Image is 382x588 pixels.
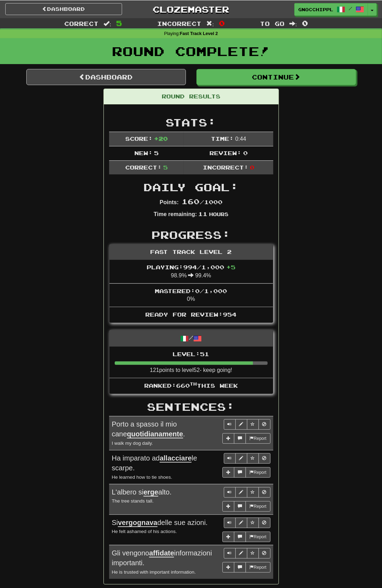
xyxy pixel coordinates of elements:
span: 0 : 44 [235,136,246,141]
li: 121 points to level 52 - keep going! [109,346,273,378]
div: Sentence controls [224,453,270,463]
a: gnocchippl / [294,3,368,15]
span: Gli vengono informazioni importanti. [112,549,212,567]
div: More sentence controls [222,531,270,542]
span: : [103,20,111,26]
span: / [349,6,352,11]
small: He learned how to tie shoes. [112,474,172,479]
div: Sentence controls [224,419,270,429]
button: Report [246,531,270,542]
span: Ha imparato ad le scarpe. [112,454,197,472]
button: Toggle ignore [259,419,270,429]
button: Toggle favorite [247,453,259,463]
strong: Points: [160,199,179,205]
span: Time: [211,135,234,141]
button: Play sentence audio [224,487,236,497]
button: Add sentence to collection [222,501,234,511]
strong: Time remaining: [154,211,197,217]
span: Incorrect [157,20,201,27]
button: Report [246,501,270,511]
a: Clozemaster [133,3,249,15]
button: Report [246,562,270,572]
u: allacciare [160,454,192,462]
small: The tree stands tall. [112,498,154,503]
div: More sentence controls [222,501,270,511]
span: Correct: [125,164,162,170]
span: 160 [182,197,200,205]
span: Porto a spasso il mio cane . [112,420,185,438]
button: Play sentence audio [224,453,236,463]
button: Toggle ignore [259,487,270,497]
button: Play sentence audio [224,419,236,429]
span: Si delle sue azioni. [112,518,208,527]
span: Ranked: 660 this week [144,382,238,388]
li: 0% [109,283,273,307]
button: Add sentence to collection [222,531,234,542]
li: 98.9% 99.4% [109,260,273,283]
a: Dashboard [5,3,122,15]
span: Correct [64,20,99,27]
button: Toggle favorite [247,419,259,429]
u: erge [143,488,158,496]
button: Report [246,467,270,477]
small: I walk my dog daily. [112,440,153,445]
span: Playing: 994 / 1,000 [147,263,235,270]
h2: Progress: [109,229,273,240]
span: 11 [198,210,207,217]
span: gnocchippl [298,6,333,12]
div: Round Results [104,89,279,104]
span: To go [260,20,284,27]
h1: Round Complete! [2,44,380,58]
span: Score: [125,135,153,141]
div: / [109,330,273,346]
button: Add sentence to collection [222,562,234,572]
button: Edit sentence [235,453,247,463]
span: Ready for Review: 954 [146,311,237,317]
button: Toggle ignore [259,453,270,463]
span: 0 [250,164,254,170]
button: Edit sentence [235,517,247,528]
span: 5 [163,164,168,170]
span: Review: [209,149,241,156]
button: Edit sentence [235,419,247,429]
span: + 5 [226,263,235,270]
sup: th [190,381,197,386]
h2: Daily Goal: [109,181,273,193]
span: : [206,20,214,26]
div: Sentence controls [224,548,270,558]
button: Edit sentence [235,548,247,558]
h2: Stats: [109,116,273,128]
div: More sentence controls [222,467,270,477]
button: Edit sentence [235,487,247,497]
a: Dashboard [26,69,186,85]
button: Add sentence to collection [222,433,234,443]
span: 0 [302,19,308,27]
div: More sentence controls [222,562,270,572]
small: Hours [209,211,228,217]
span: Level: 51 [173,350,209,357]
span: + 20 [154,135,168,141]
u: vergognava [118,518,157,527]
u: quotidianamente [127,430,183,438]
span: Mastered: 0 / 1,000 [155,287,227,294]
button: Toggle favorite [247,487,259,497]
button: Toggle favorite [247,517,259,528]
button: Toggle ignore [259,517,270,528]
span: 5 [116,19,122,27]
span: : [289,20,297,26]
strong: Fast Track Level 2 [180,31,218,36]
button: Toggle ignore [259,548,270,558]
span: L'albero si alto. [112,488,172,496]
span: 5 [154,149,159,156]
div: Sentence controls [224,487,270,497]
span: 0 [219,19,225,27]
span: New: [134,149,153,156]
div: Fast Track Level 2 [109,244,273,260]
span: Incorrect: [203,164,248,170]
span: / 1000 [182,198,222,205]
small: He felt ashamed of his actions. [112,528,177,534]
button: Play sentence audio [224,517,236,528]
button: Add sentence to collection [222,467,234,477]
button: Continue [196,69,356,85]
div: More sentence controls [222,433,270,443]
